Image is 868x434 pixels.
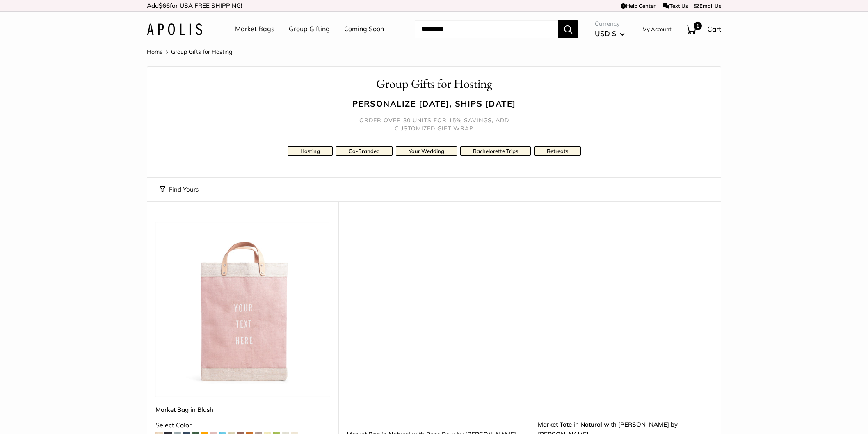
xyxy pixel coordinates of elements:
img: description_Our first Blush Market Bag [155,222,330,397]
h1: Group Gifts for Hosting [160,75,708,93]
span: Group Gifts for Hosting [171,48,232,55]
a: Hosting [288,146,333,156]
a: Market Tote in Natural with Rose Bow by Amy LogsdonMarket Tote in Natural with Rose Bow by Amy Lo... [538,222,713,397]
button: USD $ [595,27,625,40]
span: Cart [707,25,721,33]
a: Help Center [621,2,656,9]
a: Email Us [694,2,721,9]
a: Co-Branded [336,146,393,156]
input: Search... [415,20,558,38]
a: Group Gifting [289,23,330,35]
a: Bachelorette Trips [460,146,531,156]
nav: Breadcrumb [147,46,232,57]
img: Apolis [147,23,202,35]
span: USD $ [595,29,616,38]
div: Select Color [155,419,330,432]
a: My Account [642,24,672,34]
button: Search [558,20,578,38]
a: Market Bag in Natural with Rose Bow by Amy LogsdonMarket Bag in Natural with Rose Bow by Amy Logsdon [347,222,521,397]
a: Retreats [534,146,581,156]
span: 1 [694,22,702,30]
h5: Order over 30 units for 15% savings, add customized gift wrap [352,116,516,132]
a: Market Bags [235,23,274,35]
a: Home [147,48,163,55]
a: Your Wedding [396,146,457,156]
span: $66 [159,2,170,9]
span: Currency [595,18,625,30]
button: Find Yours [160,184,199,195]
a: Text Us [663,2,688,9]
a: Coming Soon [344,23,384,35]
h3: Personalize [DATE], ships [DATE] [160,98,708,110]
a: Market Bag in Blush [155,405,330,414]
a: 1 Cart [686,23,721,36]
a: description_Our first Blush Market BagMarket Bag in Blush [155,222,330,397]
